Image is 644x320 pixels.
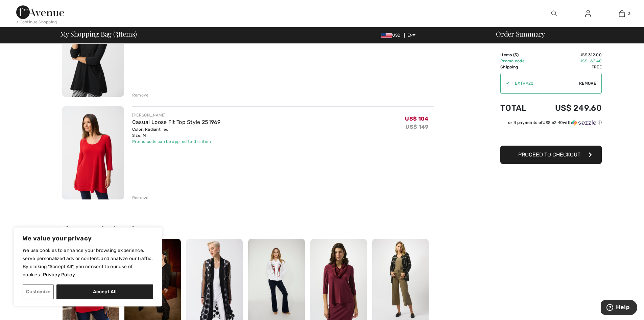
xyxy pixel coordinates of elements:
td: Shipping [500,64,537,70]
span: US$ 62.40 [543,120,563,125]
button: Proceed to Checkout [500,146,602,164]
iframe: PayPal-paypal [500,128,602,143]
div: ✔ [501,80,509,86]
a: 3 [605,9,638,18]
div: Remove [132,92,149,98]
span: 3 [628,10,630,17]
div: Remove [132,195,149,201]
img: Casual Loose Fit Top Style 251969 [62,4,124,97]
a: Casual Loose Fit Top Style 251969 [132,119,221,125]
div: or 4 payments ofUS$ 62.40withSezzle Click to learn more about Sezzle [500,120,602,128]
img: My Bag [619,9,625,18]
div: Promo code can be applied to this item [132,138,221,145]
span: My Shopping Bag ( Items) [60,30,137,37]
button: Accept All [56,284,153,299]
td: US$ 249.60 [537,97,602,120]
span: USD [381,33,403,38]
div: [PERSON_NAME] [132,112,221,118]
img: US Dollar [381,33,392,38]
input: Promo code [509,73,579,93]
div: We value your privacy [14,227,162,306]
img: search the website [551,9,557,18]
a: Sign In [580,9,596,18]
td: US$ 312.00 [537,52,602,58]
span: 3 [115,29,118,38]
img: Sezzle [572,120,596,126]
span: US$ 104 [405,115,428,122]
div: Color: Radiant red Size: M [132,126,221,138]
td: Free [537,64,602,70]
div: or 4 payments of with [508,120,602,126]
p: We value your privacy [23,234,153,242]
div: < Continue Shopping [16,19,57,25]
div: Order Summary [488,30,640,37]
iframe: Opens a widget where you can find more information [601,300,637,317]
s: US$ 149 [405,124,428,130]
td: Promo code [500,58,537,64]
span: Remove [579,80,596,86]
h2: Shoppers also bought [62,225,434,233]
td: Items ( ) [500,52,537,58]
span: 3 [515,52,517,57]
td: Total [500,97,537,120]
a: Privacy Policy [43,272,75,278]
button: Customize [23,284,54,299]
img: 1ère Avenue [16,5,64,19]
img: Casual Loose Fit Top Style 251969 [62,106,124,199]
img: My Info [585,9,591,18]
span: Proceed to Checkout [518,151,580,158]
span: EN [407,33,416,38]
p: We use cookies to enhance your browsing experience, serve personalized ads or content, and analyz... [23,247,153,279]
td: US$ -62.40 [537,58,602,64]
